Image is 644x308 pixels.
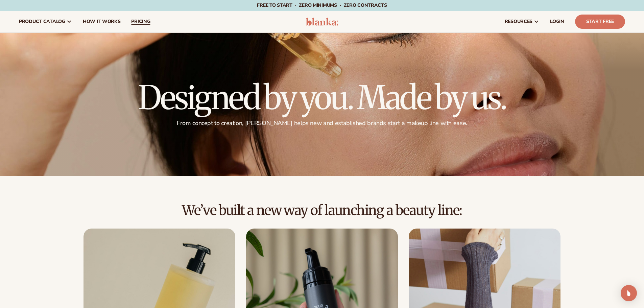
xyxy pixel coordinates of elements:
img: logo [306,18,338,26]
a: Start Free [575,15,625,29]
p: From concept to creation, [PERSON_NAME] helps new and established brands start a makeup line with... [138,119,506,127]
a: product catalog [14,11,77,32]
span: How It Works [83,19,121,24]
a: resources [499,11,545,32]
span: Free to start · ZERO minimums · ZERO contracts [257,2,387,8]
span: LOGIN [550,19,564,24]
span: resources [505,19,532,24]
span: product catalog [19,19,65,24]
a: LOGIN [545,11,570,32]
a: How It Works [77,11,126,32]
div: Open Intercom Messenger [621,285,637,301]
span: pricing [131,19,150,24]
a: pricing [126,11,156,32]
h1: Designed by you. Made by us. [138,81,506,114]
h2: We’ve built a new way of launching a beauty line: [19,203,625,218]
